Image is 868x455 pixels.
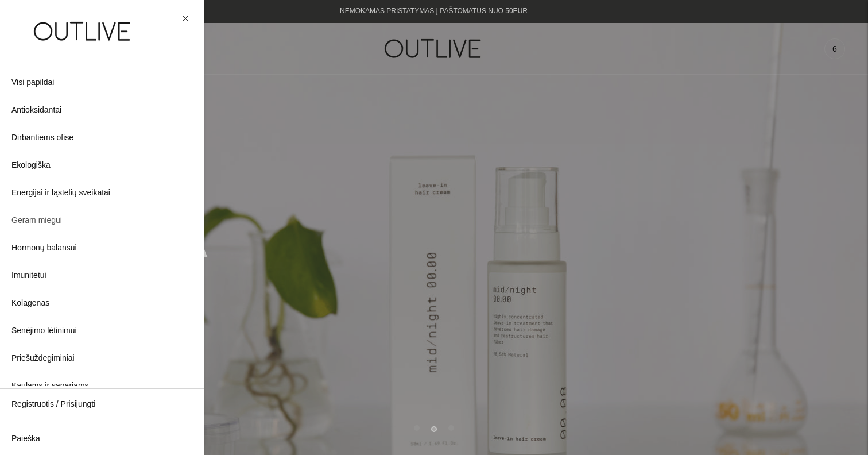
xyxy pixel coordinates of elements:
[11,352,75,365] span: Priešuždegiminiai
[11,296,49,310] span: Kolagenas
[11,241,77,255] span: Hormonų balansui
[11,186,110,200] span: Energijai ir ląstelių sveikatai
[11,379,89,393] span: Kaulams ir sąnariams
[11,324,77,338] span: Senėjimo lėtinimui
[11,76,54,90] span: Visi papildai
[11,103,61,117] span: Antioksidantai
[11,214,62,227] span: Geram miegui
[11,11,155,51] img: OUTLIVE
[11,159,51,172] span: Ekologiška
[11,269,46,283] span: Imunitetui
[11,131,73,145] span: Dirbantiems ofise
